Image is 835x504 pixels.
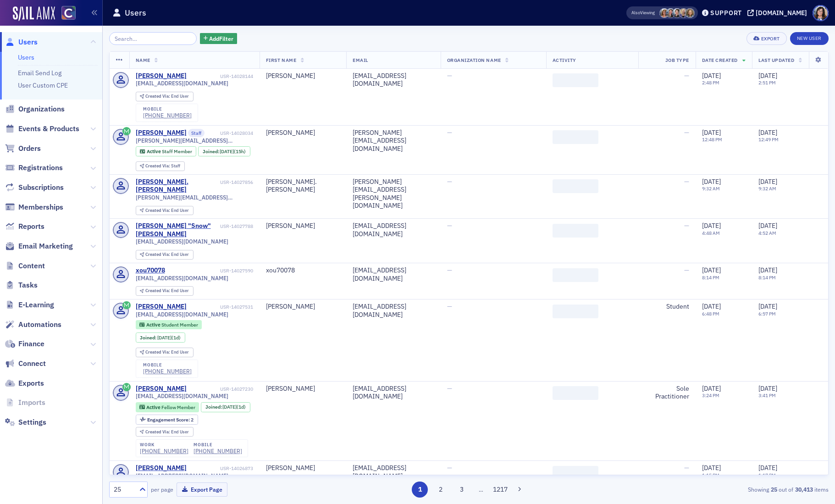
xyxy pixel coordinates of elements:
[684,72,689,80] span: —
[18,202,63,212] span: Memberships
[5,300,54,310] a: E-Learning
[162,148,192,155] span: Staff Member
[18,359,46,369] span: Connect
[145,430,189,435] div: End User
[672,8,682,18] span: Pamela Galey-Coleman
[222,404,237,410] span: [DATE]
[266,72,340,80] div: [PERSON_NAME]
[188,386,253,392] div: USR-14027230
[5,261,45,271] a: Content
[702,230,720,236] time: 4:48 AM
[758,185,776,192] time: 9:32 AM
[136,250,194,260] div: Created Via: End User
[758,384,777,393] span: [DATE]
[684,266,689,274] span: —
[553,73,598,87] span: ‌
[679,8,688,18] span: Alicia Gelinas
[136,194,253,201] span: [PERSON_NAME][EMAIL_ADDRESS][PERSON_NAME][DOMAIN_NAME]
[353,303,434,319] div: [EMAIL_ADDRESS][DOMAIN_NAME]
[684,177,689,186] span: —
[198,146,250,156] div: Joined: 2025-09-16 00:00:00
[553,57,576,63] span: Activity
[266,178,340,194] div: [PERSON_NAME].[PERSON_NAME]
[136,385,187,393] div: [PERSON_NAME]
[61,6,76,20] img: SailAMX
[5,359,46,369] a: Connect
[702,392,719,399] time: 3:24 PM
[447,177,452,186] span: —
[145,252,189,257] div: End User
[553,268,598,282] span: ‌
[645,385,689,401] div: Sole Practitioner
[136,72,187,80] div: [PERSON_NAME]
[140,335,157,341] span: Joined :
[136,303,187,311] a: [PERSON_NAME]
[136,427,194,437] div: Created Via: End User
[136,266,165,275] a: xou70078
[136,348,194,357] div: Created Via: End User
[18,261,45,271] span: Content
[5,222,44,232] a: Reports
[143,106,192,112] div: mobile
[353,464,434,480] div: [EMAIL_ADDRESS][DOMAIN_NAME]
[136,464,187,472] a: [PERSON_NAME]
[18,124,79,134] span: Events & Products
[631,10,640,16] div: Also
[18,69,61,77] a: Email Send Log
[18,398,45,408] span: Imports
[157,335,181,341] div: (1d)
[18,104,65,114] span: Organizations
[18,183,64,193] span: Subscriptions
[5,163,63,173] a: Registrations
[447,384,452,393] span: —
[220,223,253,229] div: USR-14027788
[188,129,205,137] span: Staff
[702,136,722,143] time: 12:48 PM
[453,482,470,498] button: 3
[136,238,228,245] span: [EMAIL_ADDRESS][DOMAIN_NAME]
[161,321,198,328] span: Student Member
[710,9,742,17] div: Support
[145,93,171,99] span: Created Via :
[5,241,73,251] a: Email Marketing
[5,417,46,427] a: Settings
[145,163,171,169] span: Created Via :
[145,350,189,355] div: End User
[702,302,721,310] span: [DATE]
[161,404,195,410] span: Fellow Member
[139,322,198,328] a: Active Student Member
[447,266,452,274] span: —
[353,385,434,401] div: [EMAIL_ADDRESS][DOMAIN_NAME]
[136,92,194,101] div: Created Via: End User
[793,485,814,493] strong: 30,413
[758,266,777,274] span: [DATE]
[433,482,449,498] button: 2
[136,320,202,329] div: Active: Active: Student Member
[353,178,434,210] div: [PERSON_NAME][EMAIL_ADDRESS][PERSON_NAME][DOMAIN_NAME]
[136,178,219,194] a: [PERSON_NAME].[PERSON_NAME]
[203,149,220,155] span: Joined :
[145,288,189,294] div: End User
[747,10,810,16] button: [DOMAIN_NAME]
[136,222,219,238] a: [PERSON_NAME] "Snow" [PERSON_NAME]
[684,464,689,472] span: —
[5,320,61,330] a: Automations
[194,442,242,448] div: mobile
[136,206,194,216] div: Created Via: End User
[702,222,721,230] span: [DATE]
[702,79,719,86] time: 2:48 PM
[702,464,721,472] span: [DATE]
[659,8,669,18] span: Cheryl Moss
[5,144,41,154] a: Orders
[166,268,253,274] div: USR-14027590
[266,303,340,311] div: [PERSON_NAME]
[139,404,195,410] a: Active Fellow Member
[702,472,719,478] time: 1:15 PM
[756,9,807,17] div: [DOMAIN_NAME]
[136,275,228,282] span: [EMAIL_ADDRESS][DOMAIN_NAME]
[206,130,253,136] div: USR-14028034
[665,57,689,63] span: Job Type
